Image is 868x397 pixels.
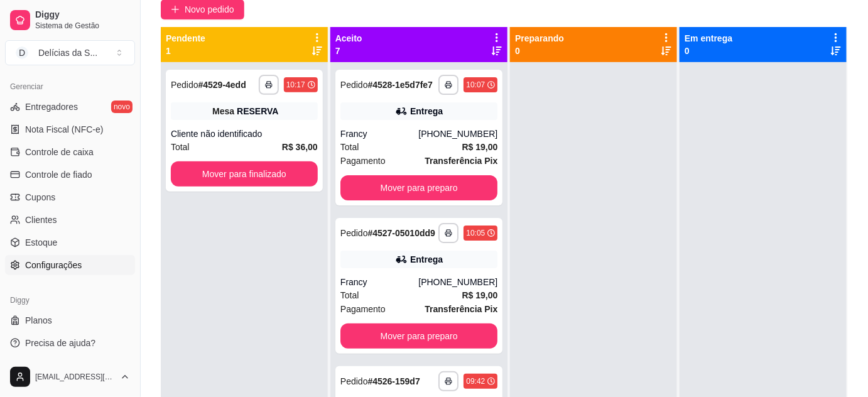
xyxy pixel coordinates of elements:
span: Pagamento [340,302,386,316]
span: Pagamento [340,154,386,168]
strong: R$ 36,00 [282,142,318,152]
p: Preparando [515,32,564,45]
span: Clientes [25,214,57,226]
strong: # 4526-159d7 [367,376,420,386]
span: Estoque [25,236,57,249]
span: Controle de fiado [25,168,92,181]
strong: R$ 19,00 [462,290,498,300]
div: 10:07 [466,80,485,90]
button: Select a team [5,40,135,65]
div: RESERVA [237,105,278,117]
a: Planos [5,310,135,330]
div: Delícias da S ... [38,46,97,59]
a: Nota Fiscal (NFC-e) [5,119,135,139]
div: Francy [340,128,418,140]
strong: R$ 19,00 [462,142,498,152]
strong: Transferência Pix [425,156,497,166]
button: Mover para finalizado [171,161,318,187]
a: DiggySistema de Gestão [5,5,135,35]
a: Estoque [5,232,135,253]
span: [EMAIL_ADDRESS][DOMAIN_NAME] [35,372,115,382]
div: Entrega [410,105,443,117]
strong: # 4527-05010dd9 [367,228,435,238]
span: Pedido [171,80,198,90]
div: 10:17 [286,80,305,90]
span: Planos [25,314,52,327]
p: 7 [335,45,362,57]
a: Controle de caixa [5,142,135,162]
span: Sistema de Gestão [35,21,130,31]
p: 1 [166,45,205,57]
strong: # 4529-4edd [198,80,246,90]
p: Aceito [335,32,362,45]
span: Total [340,140,359,154]
span: Mesa [212,105,234,117]
a: Controle de fiado [5,165,135,185]
span: Novo pedido [185,3,234,16]
button: Mover para preparo [340,324,497,349]
a: Precisa de ajuda? [5,333,135,353]
button: Mover para preparo [340,175,497,200]
div: Cliente não identificado [171,128,318,140]
div: Entrega [410,253,443,266]
a: Entregadoresnovo [5,97,135,117]
span: Pedido [340,376,368,386]
span: Diggy [35,9,130,21]
span: Entregadores [25,101,78,113]
span: Precisa de ajuda? [25,337,95,349]
span: plus [171,5,180,14]
a: Configurações [5,255,135,275]
span: Pedido [340,80,368,90]
span: D [16,46,28,59]
strong: # 4528-1e5d7fe7 [367,80,433,90]
p: Em entrega [685,32,732,45]
span: Controle de caixa [25,146,94,158]
button: [EMAIL_ADDRESS][DOMAIN_NAME] [5,362,135,392]
p: 0 [685,45,732,57]
span: Configurações [25,259,82,271]
span: Pedido [340,228,368,238]
div: Francy [340,276,418,288]
span: Cupons [25,191,55,204]
p: 0 [515,45,564,57]
a: Cupons [5,187,135,207]
div: [PHONE_NUMBER] [418,128,497,140]
div: 10:05 [466,228,485,238]
span: Total [171,140,190,154]
p: Pendente [166,32,205,45]
div: Diggy [5,290,135,310]
div: Gerenciar [5,77,135,97]
span: Total [340,288,359,302]
div: 09:42 [466,376,485,386]
strong: Transferência Pix [425,304,497,314]
div: [PHONE_NUMBER] [418,276,497,288]
a: Clientes [5,210,135,230]
span: Nota Fiscal (NFC-e) [25,123,103,136]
